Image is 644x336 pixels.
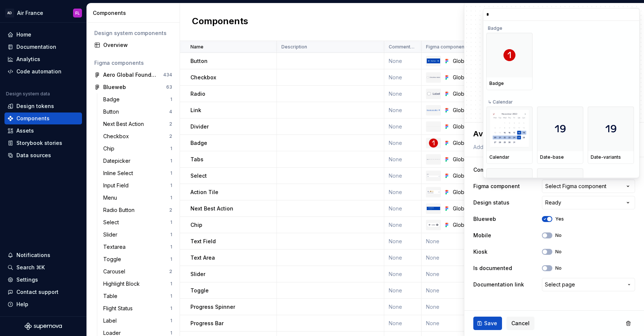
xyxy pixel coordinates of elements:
[591,154,631,160] div: Date-variants
[486,21,634,33] div: Badge
[489,80,530,86] div: Badge
[489,154,530,160] div: Calendar
[486,95,634,107] div: ↳ Calendar
[540,154,580,160] div: Date-base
